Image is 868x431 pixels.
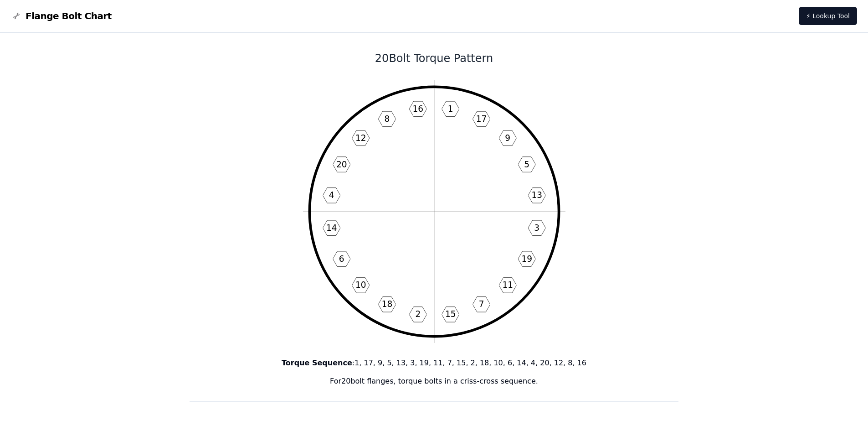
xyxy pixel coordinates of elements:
[476,114,487,124] text: 17
[524,160,529,169] text: 5
[534,223,539,233] text: 3
[11,10,112,22] a: Flange Bolt Chart LogoFlange Bolt Chart
[381,299,392,309] text: 18
[355,280,366,290] text: 10
[384,114,390,124] text: 8
[505,133,510,143] text: 9
[326,223,337,233] text: 14
[412,104,423,114] text: 16
[329,191,334,200] text: 4
[26,10,112,22] span: Flange Bolt Chart
[799,7,857,25] a: ⚡ Lookup Tool
[355,133,366,143] text: 12
[531,191,542,200] text: 13
[521,254,532,264] text: 19
[447,104,453,114] text: 1
[190,358,679,369] p: : 1, 17, 9, 5, 13, 3, 19, 11, 7, 15, 2, 18, 10, 6, 14, 4, 20, 12, 8, 16
[336,160,347,169] text: 20
[282,358,352,367] b: Torque Sequence
[478,299,484,309] text: 7
[190,376,679,387] p: For 20 bolt flanges, torque bolts in a criss-cross sequence.
[339,254,344,264] text: 6
[502,280,513,290] text: 11
[415,309,421,319] text: 2
[11,10,22,21] img: Flange Bolt Chart Logo
[190,51,679,66] h1: 20 Bolt Torque Pattern
[445,309,456,319] text: 15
